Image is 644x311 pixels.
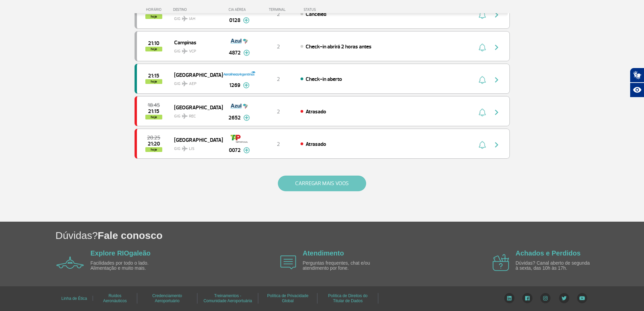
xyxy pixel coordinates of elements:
[306,108,326,115] span: Atrasado
[300,7,355,12] div: STATUS
[267,291,308,306] a: Política de Privacidade Global
[148,73,159,78] span: 2025-09-25 21:15:00
[243,115,250,121] img: mais-info-painel-voo.svg
[516,249,580,257] a: Achados e Perdidos
[559,293,569,303] img: Twitter
[303,249,344,257] a: Atendimento
[152,291,182,306] a: Credenciamento Aeroportuário
[189,113,196,119] span: REC
[229,114,241,122] span: 2652
[91,249,151,257] a: Explore RIOgaleão
[630,83,644,97] button: Abrir recursos assistivos.
[56,257,84,269] img: airplane icon
[493,108,501,116] img: seta-direita-painel-voo.svg
[174,135,217,144] span: [GEOGRAPHIC_DATA]
[493,43,501,51] img: seta-direita-painel-voo.svg
[493,141,501,149] img: seta-direita-painel-voo.svg
[630,68,644,97] div: Plugin de acessibilidade da Hand Talk.
[145,147,162,152] span: hoje
[277,108,280,115] span: 2
[577,293,587,303] img: YouTube
[174,103,217,112] span: [GEOGRAPHIC_DATA]
[306,11,326,18] span: Canceled
[493,76,501,84] img: seta-direita-painel-voo.svg
[174,45,217,54] span: GIG
[229,49,241,57] span: 4872
[204,291,252,306] a: Treinamentos - Comunidade Aeroportuária
[229,16,240,24] span: 0128
[479,76,486,84] img: sino-painel-voo.svg
[61,294,87,303] a: Linha de Ética
[148,41,159,46] span: 2025-09-25 21:10:00
[243,82,249,88] img: mais-info-painel-voo.svg
[145,79,162,84] span: hoje
[522,293,532,303] img: Facebook
[145,115,162,119] span: hoje
[145,14,162,19] span: hoje
[189,16,195,22] span: IAH
[504,293,515,303] img: LinkedIn
[103,291,127,306] a: Ruídos Aeronáuticos
[306,76,342,83] span: Check-in aberto
[493,254,509,271] img: airplane icon
[280,256,296,269] img: airplane icon
[182,81,188,86] img: destiny_airplane.svg
[277,141,280,148] span: 2
[229,81,240,89] span: 1269
[243,50,250,56] img: mais-info-painel-voo.svg
[182,146,188,151] img: destiny_airplane.svg
[148,103,160,108] span: 2025-09-25 18:45:00
[189,146,194,152] span: LIS
[303,261,380,271] p: Perguntas frequentes, chat e/ou atendimento por fone.
[147,135,160,140] span: 2025-09-25 20:25:00
[328,291,368,306] a: Política de Direitos do Titular de Dados
[182,113,188,119] img: destiny_airplane.svg
[174,110,217,119] span: GIG
[174,12,217,22] span: GIG
[189,48,196,54] span: VCP
[277,11,280,18] span: 2
[137,7,173,12] div: HORÁRIO
[278,176,366,191] button: CARREGAR MAIS VOOS
[91,261,168,271] p: Facilidades por todo o lado. Alimentação e muito mais.
[145,47,162,51] span: hoje
[479,43,486,51] img: sino-painel-voo.svg
[479,141,486,149] img: sino-painel-voo.svg
[630,68,644,83] button: Abrir tradutor de língua de sinais.
[243,17,249,23] img: mais-info-painel-voo.svg
[182,16,188,21] img: destiny_airplane.svg
[173,7,222,12] div: DESTINO
[174,70,217,79] span: [GEOGRAPHIC_DATA]
[229,146,241,154] span: 0072
[174,77,217,87] span: GIG
[222,7,256,12] div: CIA AÉREA
[540,293,551,303] img: Instagram
[243,147,250,153] img: mais-info-painel-voo.svg
[306,141,326,148] span: Atrasado
[174,142,217,152] span: GIG
[256,7,300,12] div: TERMINAL
[148,109,159,114] span: 2025-09-25 21:15:00
[189,81,196,87] span: AEP
[148,141,160,146] span: 2025-09-25 21:20:00
[277,43,280,50] span: 2
[306,43,372,50] span: Check-in abrirá 2 horas antes
[98,230,163,241] span: Fale conosco
[174,38,217,47] span: Campinas
[277,76,280,83] span: 2
[55,228,644,242] h1: Dúvidas?
[182,48,188,54] img: destiny_airplane.svg
[516,261,593,271] p: Dúvidas? Canal aberto de segunda à sexta, das 10h às 17h.
[479,108,486,116] img: sino-painel-voo.svg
